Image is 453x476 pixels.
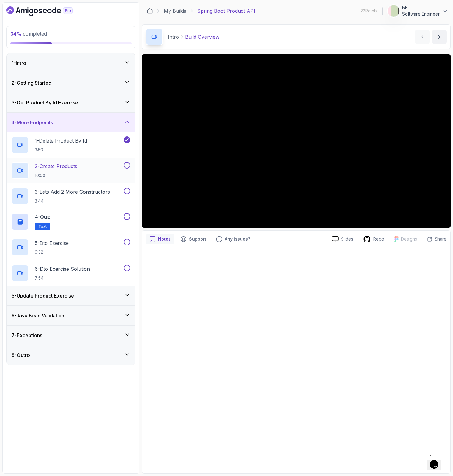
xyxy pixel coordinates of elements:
p: Intro [168,33,179,41]
h3: 1 - Intro [12,59,26,67]
span: Text [38,224,47,229]
p: 3:44 [35,198,110,204]
button: 7-Exceptions [7,326,135,345]
p: Support [189,236,206,242]
span: completed [10,31,47,37]
button: 4-QuizText [12,213,130,230]
p: 9:32 [35,249,69,255]
h3: 6 - Java Bean Validation [12,312,64,319]
p: 2 - Create Products [35,163,77,170]
button: Feedback button [212,234,254,244]
span: 34 % [10,31,22,37]
p: Spring Boot Product API [197,7,255,15]
a: Dashboard [147,8,153,14]
button: 6-Dto Exercise Solution7:54 [12,265,130,282]
p: 6 - Dto Exercise Solution [35,265,90,273]
p: 3:50 [35,147,87,153]
iframe: chat widget [427,452,447,470]
img: user profile image [388,5,399,17]
h3: 7 - Exceptions [12,332,42,339]
p: 7:54 [35,275,90,281]
h3: 5 - Update Product Exercise [12,292,74,299]
button: 3-Lets Add 2 More Constructors3:44 [12,188,130,205]
p: Any issues? [225,236,250,242]
button: 6-Java Bean Validation [7,306,135,325]
button: Support button [177,234,210,244]
button: 2-Create Products10:00 [12,162,130,179]
button: 8-Outro [7,345,135,365]
iframe: 1 - Build Overview [142,54,451,228]
p: Build Overview [185,33,219,41]
button: 4-More Endpoints [7,113,135,132]
a: My Builds [164,7,186,15]
button: previous content [415,30,430,44]
p: Designs [401,236,417,242]
p: Share [435,236,447,242]
p: Repo [373,236,384,242]
p: Slides [341,236,353,242]
button: user profile imagebhSoftware Engineer [388,5,448,17]
button: 5-Dto Exercise9:32 [12,239,130,256]
button: next content [432,30,447,44]
a: Repo [358,235,389,243]
p: Notes [158,236,171,242]
button: 1-Delete Product By Id3:50 [12,136,130,153]
h3: 2 - Getting Started [12,79,51,86]
p: Software Engineer [402,11,440,17]
button: Share [422,236,447,242]
a: Slides [327,236,358,242]
button: 3-Get Product By Id Exercise [7,93,135,112]
p: 3 - Lets Add 2 More Constructors [35,188,110,196]
p: 5 - Dto Exercise [35,239,69,247]
button: notes button [146,234,174,244]
p: 10:00 [35,172,77,178]
button: 5-Update Product Exercise [7,286,135,305]
p: 1 - Delete Product By Id [35,137,87,144]
button: 1-Intro [7,53,135,73]
h3: 3 - Get Product By Id Exercise [12,99,78,106]
p: 22 Points [360,8,377,14]
button: 2-Getting Started [7,73,135,93]
p: bh [402,5,440,11]
h3: 4 - More Endpoints [12,119,53,126]
a: Dashboard [6,6,87,16]
p: 4 - Quiz [35,213,51,220]
h3: 8 - Outro [12,351,30,359]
